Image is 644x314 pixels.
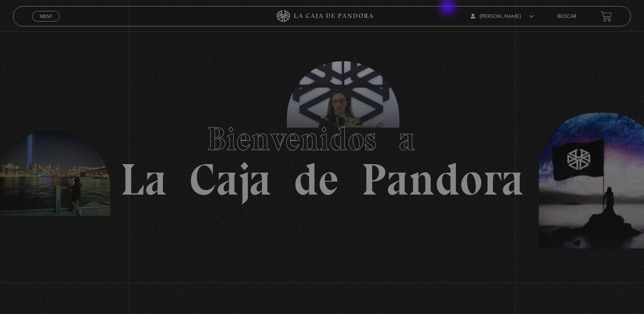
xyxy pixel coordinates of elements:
a: View your shopping cart [601,11,612,22]
a: Buscar [557,14,577,19]
span: [PERSON_NAME] [471,14,534,19]
h1: La Caja de Pandora [120,113,524,202]
span: Menu [39,14,53,19]
span: Bienvenidos a [207,119,438,158]
span: Cerrar [37,21,56,26]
